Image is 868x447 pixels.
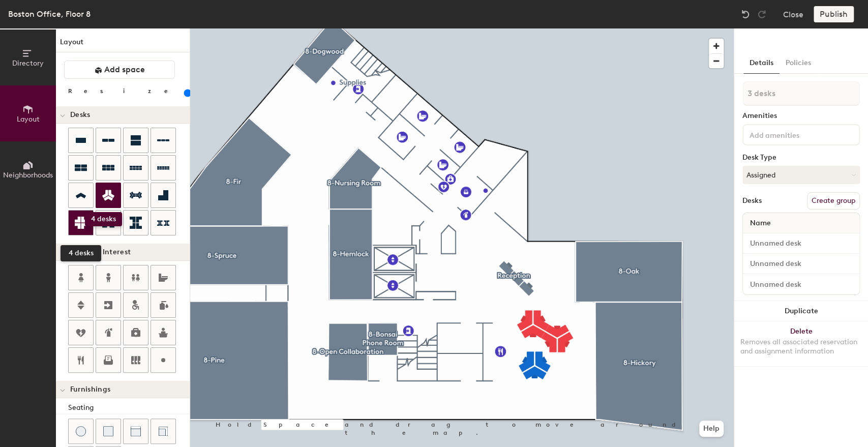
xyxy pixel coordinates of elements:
[745,257,857,271] input: Unnamed desk
[123,419,148,444] button: Couch (middle)
[17,115,40,124] span: Layout
[70,111,90,119] span: Desks
[734,301,868,321] button: Duplicate
[780,53,817,74] button: Policies
[807,192,860,210] button: Create group
[103,426,113,436] img: Cushion
[742,112,860,120] div: Amenities
[742,197,762,205] div: Desks
[12,59,44,68] span: Directory
[131,426,141,436] img: Couch (middle)
[68,402,190,413] div: Seating
[747,128,839,140] input: Add amenities
[745,277,857,291] input: Unnamed desk
[745,236,857,251] input: Unnamed desk
[68,419,94,444] button: Stool
[745,214,776,232] span: Name
[740,9,751,19] img: Undo
[734,321,868,366] button: DeleteRemoves all associated reservation and assignment information
[70,385,110,394] span: Furnishings
[158,426,168,436] img: Couch (corner)
[104,65,145,75] span: Add space
[742,166,860,184] button: Assigned
[740,338,862,356] div: Removes all associated reservation and assignment information
[151,419,176,444] button: Couch (corner)
[699,421,724,437] button: Help
[64,61,175,79] button: Add space
[742,154,860,162] div: Desk Type
[8,8,91,20] div: Boston Office, Floor 8
[743,53,780,74] button: Details
[70,248,131,256] span: Points of Interest
[757,9,767,19] img: Redo
[3,171,53,180] span: Neighborhoods
[68,210,94,235] button: 4 desks
[96,419,121,444] button: Cushion
[76,426,86,436] img: Stool
[783,6,803,22] button: Close
[68,87,181,95] div: Resize
[56,37,190,52] h1: Layout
